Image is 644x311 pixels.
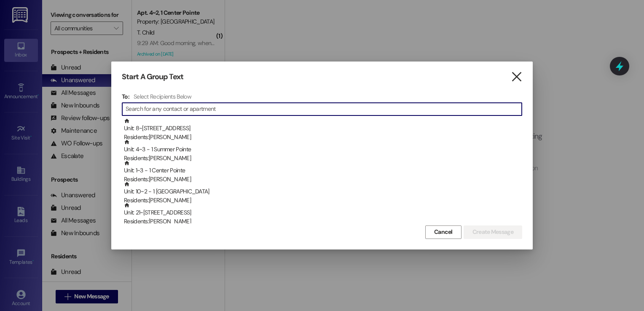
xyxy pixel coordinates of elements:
[122,118,522,139] div: Unit: 8~[STREET_ADDRESS]Residents:[PERSON_NAME]
[472,228,513,236] span: Create Message
[124,202,522,226] div: Unit: 21~[STREET_ADDRESS]
[122,160,522,181] div: Unit: 1~3 - 1 Center PointeResidents:[PERSON_NAME]
[425,225,462,239] button: Cancel
[124,181,522,205] div: Unit: 10~2 - 1 [GEOGRAPHIC_DATA]
[122,181,522,202] div: Unit: 10~2 - 1 [GEOGRAPHIC_DATA]Residents:[PERSON_NAME]
[124,160,522,184] div: Unit: 1~3 - 1 Center Pointe
[124,139,522,163] div: Unit: 4~3 - 1 Summer Pointe
[122,93,129,100] h3: To:
[122,72,183,82] h3: Start A Group Text
[124,217,522,226] div: Residents: [PERSON_NAME]
[511,72,522,81] i: 
[124,175,522,184] div: Residents: [PERSON_NAME]
[434,228,453,236] span: Cancel
[134,93,191,100] h4: Select Recipients Below
[124,118,522,142] div: Unit: 8~[STREET_ADDRESS]
[464,225,522,239] button: Create Message
[124,154,522,163] div: Residents: [PERSON_NAME]
[122,139,522,160] div: Unit: 4~3 - 1 Summer PointeResidents:[PERSON_NAME]
[126,103,522,115] input: Search for any contact or apartment
[122,202,522,223] div: Unit: 21~[STREET_ADDRESS]Residents:[PERSON_NAME]
[124,196,522,205] div: Residents: [PERSON_NAME]
[124,133,522,142] div: Residents: [PERSON_NAME]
